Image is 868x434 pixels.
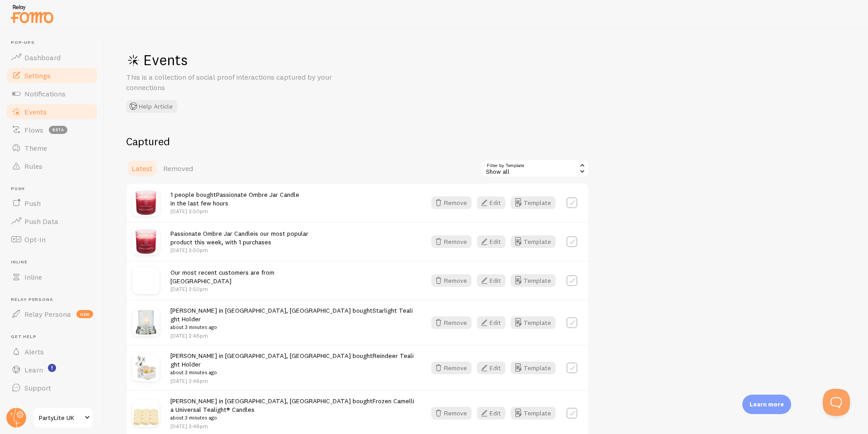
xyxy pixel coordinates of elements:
[511,196,556,209] button: Template
[5,139,99,157] a: Theme
[5,157,99,175] a: Rules
[170,397,415,422] span: [PERSON_NAME] in [GEOGRAPHIC_DATA], [GEOGRAPHIC_DATA] bought
[750,400,784,409] p: Learn more
[5,48,99,67] a: Dashboard
[132,189,160,216] img: FH24_G1172132_a_S7_small.jpg
[431,407,472,420] button: Remove
[431,274,472,287] button: Remove
[5,103,99,121] a: Events
[823,389,850,416] iframe: Help Scout Beacon - Open
[511,235,556,248] button: Template
[11,297,99,303] span: Relay Persona
[132,164,152,173] span: Latest
[431,235,472,248] button: Remove
[477,196,505,209] button: Edit
[24,272,42,281] span: Inline
[477,316,511,329] a: Edit
[24,143,47,153] span: Theme
[24,71,51,80] span: Settings
[132,228,160,255] img: FH24_G1172132_a_S7_small.jpg
[11,334,99,340] span: Get Help
[5,230,99,248] a: Opt-In
[431,316,472,329] button: Remove
[170,229,308,246] span: is our most popular product this week, with 1 purchases
[170,414,415,422] small: about 3 minutes ago
[170,306,413,323] a: Starlight Tealight Holder
[742,395,791,414] div: Learn more
[126,100,177,113] button: Help Article
[5,343,99,361] a: Alerts
[24,89,66,98] span: Notifications
[39,412,82,423] span: PartyLite UK
[477,274,511,287] a: Edit
[132,267,160,294] img: no_image.svg
[5,268,99,286] a: Inline
[477,362,505,374] button: Edit
[5,67,99,85] a: Settings
[170,229,254,238] a: Passionate Ombre Jar Candle
[24,107,47,116] span: Events
[511,274,556,287] button: Template
[11,186,99,192] span: Push
[477,316,505,329] button: Edit
[132,400,160,427] img: 2_V042171_small.jpg
[24,125,43,134] span: Flows
[48,364,56,372] svg: <p>Watch New Feature Tutorials!</p>
[170,323,415,331] small: about 3 minutes ago
[477,235,511,248] a: Edit
[158,159,198,177] a: Removed
[24,365,43,374] span: Learn
[24,235,46,244] span: Opt-In
[33,407,94,429] a: PartyLite UK
[126,72,343,93] p: This is a collection of social proof interactions captured by your connections
[126,51,397,69] h1: Events
[126,159,158,177] a: Latest
[24,310,71,319] span: Relay Persona
[511,316,556,329] button: Template
[9,2,55,25] img: fomo-relay-logo-orange.svg
[477,362,511,374] a: Edit
[24,347,44,356] span: Alerts
[481,159,589,177] div: Show all
[24,383,51,392] span: Support
[477,235,505,248] button: Edit
[5,361,99,379] a: Learn
[477,196,511,209] a: Edit
[431,362,472,374] button: Remove
[132,354,160,382] img: 1_WH26_P93934_small.jpg
[477,274,505,287] button: Edit
[5,85,99,103] a: Notifications
[216,191,299,199] a: Passionate Ombre Jar Candle
[170,397,414,414] a: Frozen Camellia Universal Tealight® Candles
[170,352,414,368] a: Reindeer Tealight Holder
[24,217,58,226] span: Push Data
[5,121,99,139] a: Flows beta
[5,194,99,212] a: Push
[5,379,99,397] a: Support
[170,422,415,430] p: [DATE] 2:48pm
[24,162,42,171] span: Rules
[170,207,299,215] p: [DATE] 2:50pm
[170,352,415,377] span: [PERSON_NAME] in [GEOGRAPHIC_DATA], [GEOGRAPHIC_DATA] bought
[5,212,99,230] a: Push Data
[24,53,61,62] span: Dashboard
[11,259,99,265] span: Inline
[11,40,99,46] span: Pop-ups
[170,268,274,285] span: Our most recent customers are from [GEOGRAPHIC_DATA]
[170,191,299,207] span: 1 people bought in the last few hours
[170,306,415,332] span: [PERSON_NAME] in [GEOGRAPHIC_DATA], [GEOGRAPHIC_DATA] bought
[170,368,415,377] small: about 3 minutes ago
[163,164,193,173] span: Removed
[170,332,415,339] p: [DATE] 2:48pm
[511,362,556,374] button: Template
[511,407,556,420] button: Template
[5,305,99,323] a: Relay Persona new
[76,310,93,318] span: new
[477,407,511,420] a: Edit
